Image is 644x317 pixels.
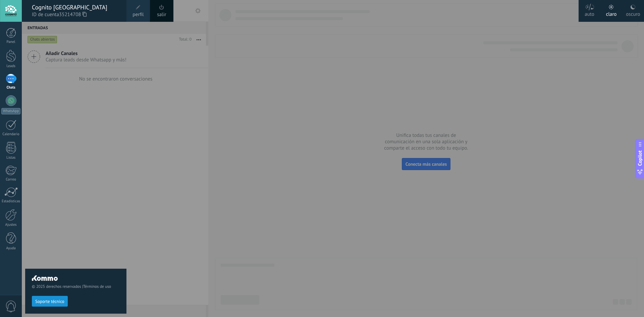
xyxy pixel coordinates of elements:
[1,246,21,251] div: Ayuda
[1,64,21,68] div: Leads
[83,284,111,289] a: Términos de uso
[1,108,20,114] div: WhatsApp
[32,299,68,304] a: Soporte técnico
[132,11,144,18] span: perfil
[35,299,64,304] span: Soporte técnico
[626,4,640,22] div: oscuro
[1,86,21,90] div: Chats
[585,4,594,22] div: auto
[1,223,21,227] div: Ajustes
[59,11,87,18] span: 35214708
[1,132,21,137] div: Calendario
[32,4,120,11] div: Cognito [GEOGRAPHIC_DATA]
[606,4,617,22] div: claro
[157,11,166,18] a: salir
[1,40,21,44] div: Panel
[1,177,21,182] div: Correo
[32,296,68,307] button: Soporte técnico
[32,284,120,289] span: © 2025 derechos reservados |
[1,199,21,204] div: Estadísticas
[637,150,643,166] span: Copilot
[32,11,120,18] span: ID de cuenta
[1,156,21,160] div: Listas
